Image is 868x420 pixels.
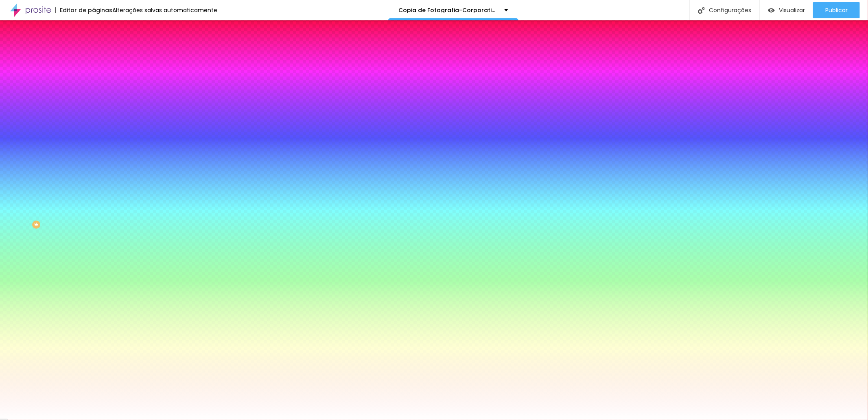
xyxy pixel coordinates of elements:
[768,7,775,14] img: view-1.svg
[55,7,112,13] div: Editor de páginas
[813,2,860,18] button: Publicar
[779,7,805,13] span: Visualizar
[825,7,848,13] span: Publicar
[760,2,813,18] button: Visualizar
[698,7,705,14] img: Icone
[112,7,217,13] div: Alterações salvas automaticamente
[398,7,498,13] p: Copia de Fotografia-Corporativo-Estudio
